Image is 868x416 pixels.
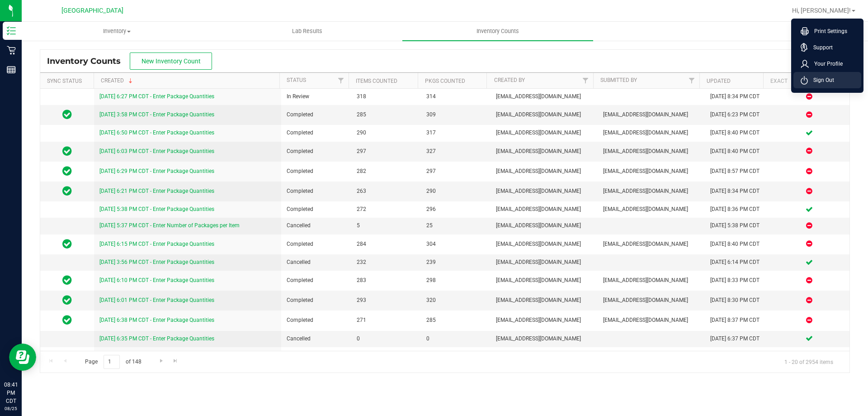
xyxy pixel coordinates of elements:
[710,167,764,176] div: [DATE] 8:57 PM CDT
[710,240,764,249] div: [DATE] 8:40 PM CDT
[426,129,485,137] span: 317
[426,221,485,230] span: 25
[287,205,345,214] span: Completed
[710,258,764,267] div: [DATE] 6:14 PM CDT
[287,296,345,305] span: Completed
[7,26,16,35] inline-svg: Inventory
[603,187,699,196] span: [EMAIL_ADDRESS][DOMAIN_NAME]
[61,7,123,14] span: [GEOGRAPHIC_DATA]
[710,147,764,156] div: [DATE] 8:40 PM CDT
[496,296,592,305] span: [EMAIL_ADDRESS][DOMAIN_NAME]
[496,240,592,249] span: [EMAIL_ADDRESS][DOMAIN_NAME]
[793,72,861,88] li: Sign Out
[99,129,214,136] a: [DATE] 6:50 PM CDT - Enter Package Quantities
[4,405,18,412] p: 08/25
[603,240,699,249] span: [EMAIL_ADDRESS][DOMAIN_NAME]
[426,258,485,267] span: 239
[99,277,214,283] a: [DATE] 6:10 PM CDT - Enter Package Quantities
[99,335,214,342] a: [DATE] 6:35 PM CDT - Enter Package Quantities
[710,276,764,285] div: [DATE] 8:33 PM CDT
[426,240,485,249] span: 304
[62,145,72,158] span: In Sync
[47,56,130,66] span: Inventory Counts
[603,296,699,305] span: [EMAIL_ADDRESS][DOMAIN_NAME]
[287,92,345,101] span: In Review
[99,168,214,174] a: [DATE] 6:29 PM CDT - Enter Package Quantities
[287,335,345,343] span: Cancelled
[710,335,764,343] div: [DATE] 6:37 PM CDT
[603,110,699,119] span: [EMAIL_ADDRESS][DOMAIN_NAME]
[496,221,592,230] span: [EMAIL_ADDRESS][DOMAIN_NAME]
[801,43,858,52] a: Support
[62,108,72,121] span: In Sync
[603,147,699,156] span: [EMAIL_ADDRESS][DOMAIN_NAME]
[426,167,485,176] span: 297
[426,187,485,196] span: 290
[62,238,72,250] span: In Sync
[99,206,214,212] a: [DATE] 5:38 PM CDT - Enter Package Quantities
[777,355,840,368] span: 1 - 20 of 2954 items
[99,222,240,229] a: [DATE] 5:37 PM CDT - Enter Number of Packages per Item
[99,111,214,118] a: [DATE] 3:58 PM CDT - Enter Package Quantities
[99,148,214,154] a: [DATE] 6:03 PM CDT - Enter Package Quantities
[357,221,415,230] span: 5
[155,355,168,367] a: Go to the next page
[496,276,592,285] span: [EMAIL_ADDRESS][DOMAIN_NAME]
[287,240,345,249] span: Completed
[357,167,415,176] span: 282
[357,316,415,325] span: 271
[287,258,345,267] span: Cancelled
[212,22,402,41] a: Lab Results
[496,335,592,343] span: [EMAIL_ADDRESS][DOMAIN_NAME]
[792,7,851,14] span: Hi, [PERSON_NAME]!
[62,165,72,177] span: In Sync
[603,167,699,176] span: [EMAIL_ADDRESS][DOMAIN_NAME]
[603,316,699,325] span: [EMAIL_ADDRESS][DOMAIN_NAME]
[710,110,764,119] div: [DATE] 6:23 PM CDT
[356,78,397,84] a: Items Counted
[426,296,485,305] span: 320
[603,276,699,285] span: [EMAIL_ADDRESS][DOMAIN_NAME]
[402,22,593,41] a: Inventory Counts
[496,92,592,101] span: [EMAIL_ADDRESS][DOMAIN_NAME]
[99,259,214,265] a: [DATE] 3:56 PM CDT - Enter Package Quantities
[426,205,485,214] span: 296
[710,129,764,137] div: [DATE] 8:40 PM CDT
[710,316,764,325] div: [DATE] 8:37 PM CDT
[334,73,349,88] a: Filter
[4,381,18,405] p: 08:41 PM CDT
[357,110,415,119] span: 285
[142,57,201,65] span: New Inventory Count
[287,316,345,325] span: Completed
[287,221,345,230] span: Cancelled
[426,335,485,343] span: 0
[496,147,592,156] span: [EMAIL_ADDRESS][DOMAIN_NAME]
[77,355,149,369] span: Page of 148
[710,296,764,305] div: [DATE] 8:30 PM CDT
[357,92,415,101] span: 318
[496,167,592,176] span: [EMAIL_ADDRESS][DOMAIN_NAME]
[494,77,525,83] a: Created By
[357,187,415,196] span: 263
[287,167,345,176] span: Completed
[496,129,592,137] span: [EMAIL_ADDRESS][DOMAIN_NAME]
[496,258,592,267] span: [EMAIL_ADDRESS][DOMAIN_NAME]
[99,317,214,323] a: [DATE] 6:38 PM CDT - Enter Package Quantities
[287,77,306,83] a: Status
[62,274,72,287] span: In Sync
[7,46,16,55] inline-svg: Retail
[707,78,731,84] a: Updated
[287,129,345,137] span: Completed
[425,78,465,84] a: Pkgs Counted
[710,221,764,230] div: [DATE] 5:38 PM CDT
[710,92,764,101] div: [DATE] 8:34 PM CDT
[426,147,485,156] span: 327
[169,355,182,367] a: Go to the last page
[357,276,415,285] span: 283
[684,73,699,88] a: Filter
[578,73,593,88] a: Filter
[808,76,834,85] span: Sign Out
[357,205,415,214] span: 272
[763,73,843,89] th: Exact
[130,53,212,70] button: New Inventory Count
